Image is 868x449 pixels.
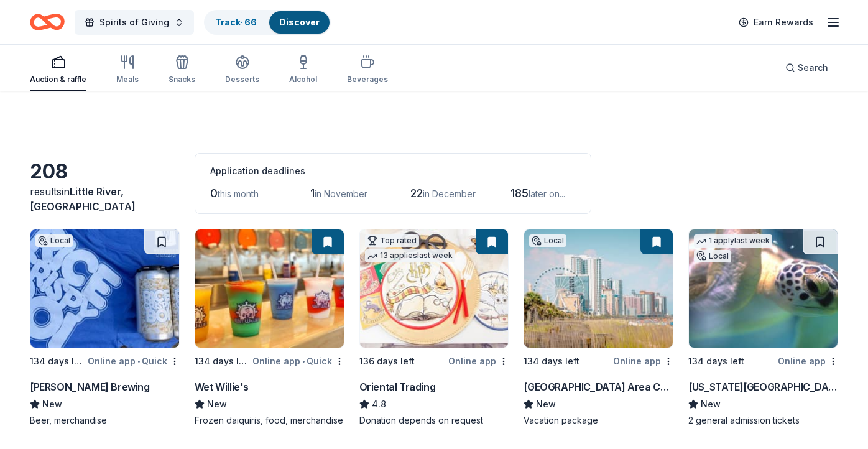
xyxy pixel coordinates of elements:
[359,379,436,394] div: Oriental Trading
[365,234,419,247] div: Top rated
[731,11,821,34] a: Earn Rewards
[694,250,731,262] div: Local
[210,187,218,200] span: 0
[116,50,139,91] button: Meals
[688,379,838,394] div: [US_STATE][GEOGRAPHIC_DATA]
[347,50,388,91] button: Beverages
[75,10,194,35] button: Spirits of Giving
[30,184,180,214] div: results
[195,229,344,427] a: Image for Wet Willie's134 days leftOnline app•QuickWet Willie'sNewFrozen daiquiris, food, merchan...
[359,414,509,427] div: Donation depends on request
[529,188,565,199] span: later on...
[310,187,315,200] span: 1
[798,60,828,75] span: Search
[42,397,62,412] span: New
[35,234,73,247] div: Local
[688,229,838,427] a: Image for South Carolina Aquarium1 applylast weekLocal134 days leftOnline app[US_STATE][GEOGRAPHI...
[30,229,179,348] img: Image for Westbrook Brewing
[524,229,673,427] a: Image for Myrtle Beach Area Chamber of CommerceLocal134 days leftOnline app[GEOGRAPHIC_DATA] Area...
[688,414,838,427] div: 2 general admission tickets
[775,55,838,80] button: Search
[195,354,250,369] div: 134 days left
[347,75,388,85] div: Beverages
[448,353,509,369] div: Online app
[524,379,673,394] div: [GEOGRAPHIC_DATA] Area Chamber of Commerce
[225,50,259,91] button: Desserts
[701,397,721,412] span: New
[279,17,320,27] a: Discover
[289,75,317,85] div: Alcohol
[169,50,195,91] button: Snacks
[30,7,65,37] a: Home
[315,188,367,199] span: in November
[137,356,140,366] span: •
[529,234,566,247] div: Local
[30,50,86,91] button: Auction & raffle
[99,15,169,30] span: Spirits of Giving
[30,354,85,369] div: 134 days left
[116,75,139,85] div: Meals
[88,353,180,369] div: Online app Quick
[359,229,509,427] a: Image for Oriental TradingTop rated13 applieslast week136 days leftOnline appOriental Trading4.8D...
[218,188,259,199] span: this month
[510,187,529,200] span: 185
[169,75,195,85] div: Snacks
[207,397,227,412] span: New
[252,353,344,369] div: Online app Quick
[613,353,673,369] div: Online app
[423,188,476,199] span: in December
[225,75,259,85] div: Desserts
[302,356,305,366] span: •
[30,185,136,213] span: Little River, [GEOGRAPHIC_DATA]
[30,75,86,85] div: Auction & raffle
[30,185,136,213] span: in
[694,234,772,248] div: 1 apply last week
[30,159,180,184] div: 208
[195,379,249,394] div: Wet Willie's
[289,50,317,91] button: Alcohol
[372,397,386,412] span: 4.8
[688,354,744,369] div: 134 days left
[195,229,344,348] img: Image for Wet Willie's
[536,397,556,412] span: New
[410,187,423,200] span: 22
[524,354,579,369] div: 134 days left
[778,353,838,369] div: Online app
[30,379,150,394] div: [PERSON_NAME] Brewing
[524,229,673,348] img: Image for Myrtle Beach Area Chamber of Commerce
[359,354,415,369] div: 136 days left
[524,414,673,427] div: Vacation package
[204,10,331,35] button: Track· 66Discover
[360,229,509,348] img: Image for Oriental Trading
[210,164,576,178] div: Application deadlines
[30,414,180,427] div: Beer, merchandise
[195,414,344,427] div: Frozen daiquiris, food, merchandise
[365,249,455,262] div: 13 applies last week
[215,17,257,27] a: Track· 66
[30,229,180,427] a: Image for Westbrook BrewingLocal134 days leftOnline app•Quick[PERSON_NAME] BrewingNewBeer, mercha...
[689,229,838,348] img: Image for South Carolina Aquarium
